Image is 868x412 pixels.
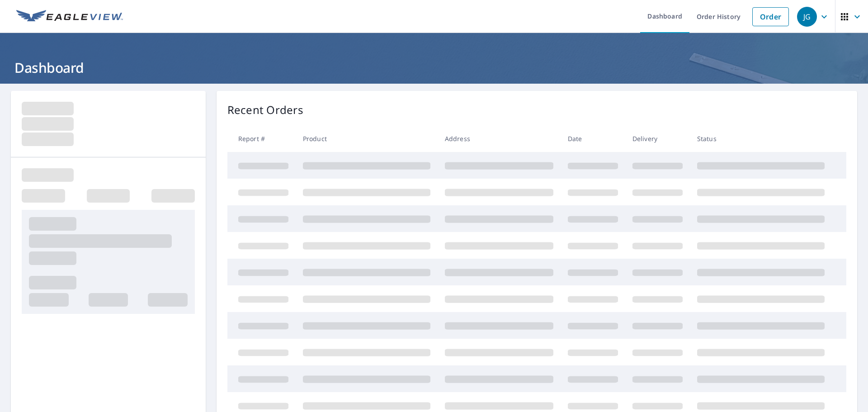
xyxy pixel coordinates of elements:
[438,125,561,152] th: Address
[752,7,789,26] a: Order
[16,10,123,24] img: EV Logo
[11,58,857,77] h1: Dashboard
[227,102,303,118] p: Recent Orders
[690,125,832,152] th: Status
[561,125,625,152] th: Date
[296,125,438,152] th: Product
[625,125,690,152] th: Delivery
[797,7,817,27] div: JG
[227,125,296,152] th: Report #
